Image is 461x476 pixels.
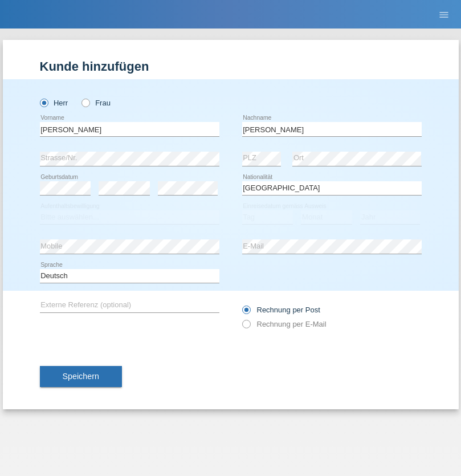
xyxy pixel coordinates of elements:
input: Herr [40,99,47,106]
button: Speichern [40,366,122,388]
input: Rechnung per Post [242,306,250,320]
input: Frau [81,99,89,106]
a: menu [433,11,455,18]
label: Frau [81,99,111,107]
label: Rechnung per Post [242,306,320,314]
input: Rechnung per E-Mail [242,320,250,334]
label: Herr [40,99,68,107]
label: Rechnung per E-Mail [242,320,327,328]
i: menu [438,9,450,21]
span: Speichern [63,372,99,381]
h1: Kunde hinzufügen [40,59,422,74]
